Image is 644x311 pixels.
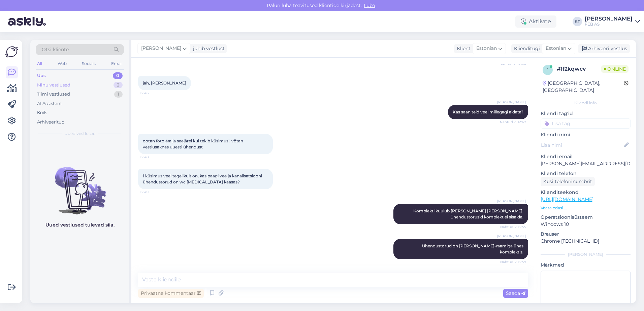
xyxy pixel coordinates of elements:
div: Socials [80,59,97,68]
span: [PERSON_NAME] [497,234,526,239]
p: Uued vestlused tulevad siia. [45,221,115,229]
span: Nähtud ✓ 12:55 [500,224,526,230]
span: Nähtud ✓ 12:44 [500,62,526,67]
div: Klienditugi [511,45,540,52]
div: All [36,59,43,68]
p: Chrome [TECHNICAL_ID] [541,238,631,245]
div: Kliendi info [541,100,631,106]
span: 12:46 [140,91,165,96]
span: [PERSON_NAME] [497,100,526,105]
p: Kliendi email [541,153,631,160]
div: 2 [114,82,123,89]
div: Arhiveeri vestlus [578,44,630,53]
p: Kliendi nimi [541,131,631,138]
span: 1 küsimus veel tegelikult on, kas paagi vee ja kanalisatsiooni ühendustorud on wc [MEDICAL_DATA] ... [143,173,263,184]
span: Online [601,65,629,73]
div: AI Assistent [37,100,62,107]
p: Klienditeekond [541,189,631,196]
div: [GEOGRAPHIC_DATA], [GEOGRAPHIC_DATA] [543,80,624,94]
div: Privaatne kommentaar [138,289,204,298]
div: Klient [454,45,471,52]
span: 12:48 [140,154,165,160]
span: Nähtud ✓ 12:47 [500,119,526,125]
div: FEB AS [585,22,633,27]
p: Kliendi tag'id [541,110,631,117]
p: Brauser [541,231,631,238]
p: Windows 10 [541,221,631,228]
div: [PERSON_NAME] [585,16,633,22]
div: Email [110,59,124,68]
p: Operatsioonisüsteem [541,214,631,221]
input: Lisa tag [541,118,631,129]
div: # 1f2kqwcv [557,65,601,73]
div: Minu vestlused [37,82,70,89]
img: No chats [30,155,129,215]
span: Ühendustorud on [PERSON_NAME]-raamiga ühes komplektis. [422,243,524,254]
a: [URL][DOMAIN_NAME] [541,196,593,202]
div: Uus [37,72,46,79]
div: Aktiivne [515,15,556,28]
div: 1 [114,91,123,98]
span: Saada [506,290,525,296]
div: Küsi telefoninumbrit [541,177,595,186]
div: juhib vestlust [190,45,225,52]
div: 0 [113,72,123,79]
div: Web [56,59,68,68]
span: Komplekti kuulub [PERSON_NAME] [PERSON_NAME]. Ühendustorusid komplekt ei sisalda. [413,208,524,219]
p: Märkmed [541,262,631,269]
span: Otsi kliente [42,46,69,53]
div: [PERSON_NAME] [541,251,631,257]
span: Luba [362,2,377,8]
p: Kliendi telefon [541,170,631,177]
div: Tiimi vestlused [37,91,70,98]
div: KT [573,17,582,26]
span: Nähtud ✓ 12:59 [500,260,526,265]
span: 12:49 [140,189,165,195]
span: Estonian [476,45,497,52]
a: [PERSON_NAME]FEB AS [585,16,640,27]
span: jah, [PERSON_NAME] [143,80,186,85]
span: ootan foto ära ja seejärel kui tekib küsimusi, võtan vestlusaknas uuesti ühendust [143,138,244,149]
p: [PERSON_NAME][EMAIL_ADDRESS][DOMAIN_NAME] [541,160,631,167]
p: Vaata edasi ... [541,205,631,211]
div: Arhiveeritud [37,119,65,126]
input: Lisa nimi [541,141,623,149]
div: Kõik [37,109,47,116]
span: 1 [547,67,548,72]
span: [PERSON_NAME] [497,199,526,204]
span: Kas saan teid veel millegagi aidata? [453,109,523,114]
span: Estonian [546,45,566,52]
span: [PERSON_NAME] [141,45,181,52]
img: Askly Logo [5,45,18,58]
span: Uued vestlused [64,131,96,137]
